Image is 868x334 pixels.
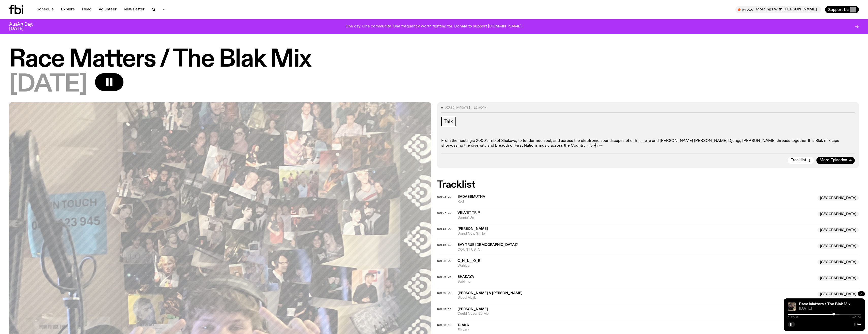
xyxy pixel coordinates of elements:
span: [PERSON_NAME] [457,307,488,311]
span: [GEOGRAPHIC_DATA] [817,292,859,297]
span: More Episodes [819,158,847,162]
button: 00:07:30 [437,211,451,214]
span: , 10:00am [470,105,486,110]
span: 00:26:25 [437,275,451,279]
p: From the nostalgic 2000's rnb of Shakaya, to tender neo soul, and across the electronic soundscap... [441,139,855,148]
span: 00:22:00 [437,259,451,263]
button: 00:15:10 [437,244,451,246]
span: [GEOGRAPHIC_DATA] [817,260,859,265]
span: [GEOGRAPHIC_DATA] [817,276,859,281]
span: Blood Majik [457,295,815,300]
span: Wahluu [457,263,815,268]
span: [GEOGRAPHIC_DATA] [817,195,859,201]
h2: Tracklist [437,180,859,189]
span: 00:35:45 [437,307,451,311]
a: More Episodes [816,157,855,164]
span: 00:38:10 [437,323,451,327]
span: [DATE] [799,307,861,311]
button: 00:13:00 [437,227,451,230]
a: Talk [441,117,456,126]
a: Explore [58,6,78,13]
a: Read [79,6,94,13]
span: Tjaka [457,323,469,327]
h1: Race Matters / The Blak Mix [9,48,859,71]
span: Tracklist [791,158,806,162]
span: Sublime [457,279,815,284]
span: [DATE] [460,105,470,110]
button: Support Us [825,6,859,13]
a: Race Matters / The Blak Mix [799,302,850,306]
span: Velvet Trip [457,211,480,215]
span: 00:03:20 [437,195,451,199]
span: [GEOGRAPHIC_DATA] [817,227,859,233]
a: Newsletter [121,6,148,13]
span: [DATE] [9,73,87,96]
span: 00:30:00 [437,291,451,295]
button: 00:26:25 [437,276,451,278]
span: COUNT US IN [457,247,815,252]
span: 00:07:30 [437,211,451,215]
span: [PERSON_NAME] [457,227,488,231]
button: 00:03:20 [437,195,451,198]
span: [PERSON_NAME] & [PERSON_NAME] [457,291,523,295]
a: Schedule [34,6,57,13]
button: 00:35:45 [437,308,451,310]
h3: AusArt Day: [DATE] [9,22,42,31]
span: Aired on [445,105,460,110]
span: Brand New Smile [457,231,815,236]
span: Elevate [457,328,815,332]
span: Talk [444,119,453,124]
span: [GEOGRAPHIC_DATA] [817,211,859,217]
span: Red [457,199,815,204]
span: 1:00:00 [850,316,861,319]
span: 0:37:39 [788,316,798,319]
span: Support Us [828,7,849,12]
span: Shakaya [457,275,474,279]
span: 00:15:10 [437,243,451,247]
span: [GEOGRAPHIC_DATA] [817,244,859,249]
span: c_h_l__o_e [457,259,480,263]
button: 00:30:00 [437,292,451,294]
span: Burnin’ Up [457,215,815,220]
span: BADASSMUTHA [457,195,485,199]
a: Volunteer [96,6,120,13]
button: 00:38:10 [437,324,451,326]
span: 00:13:00 [437,227,451,231]
p: One day. One community. One frequency worth fighting for. Donate to support [DOMAIN_NAME]. [345,24,523,29]
span: Say True [DEMOGRAPHIC_DATA]? [457,243,518,247]
button: On AirMornings with [PERSON_NAME] [735,6,821,13]
button: Tracklist [788,157,814,164]
button: 00:22:00 [437,260,451,262]
span: Could Never Be Me [457,311,815,316]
